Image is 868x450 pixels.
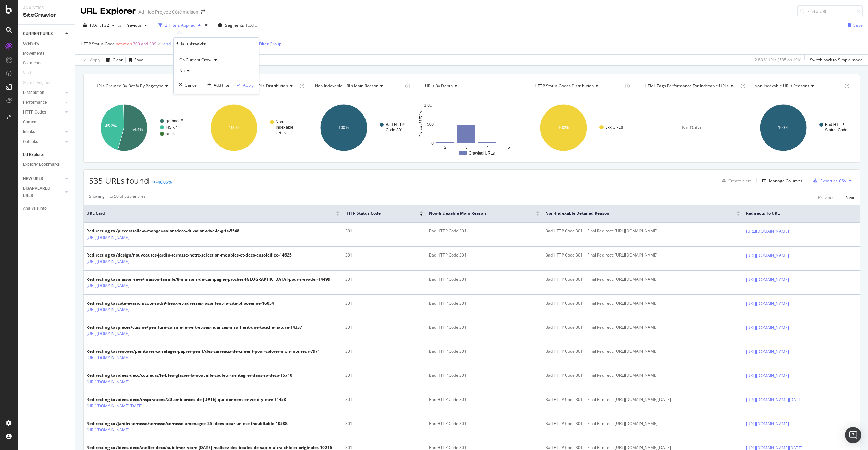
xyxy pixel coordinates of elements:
a: Search Engines [23,79,58,86]
h4: URLs by Depth [423,81,519,91]
svg: A chart. [418,98,525,157]
div: Ad-Hoc Project: Côté maison [138,8,198,15]
span: URLs Crawled By Botify By pagetype [95,83,163,89]
text: Code 301 [386,128,403,132]
text: 100% [338,125,349,130]
a: [URL][DOMAIN_NAME] [746,276,789,283]
div: Cancel [185,82,198,88]
div: Save [853,22,863,28]
text: 1,0… [424,103,434,108]
div: Bad HTTP Code 301 [429,372,539,379]
div: Redirecting to /pieces/cuisine/peinture-cuisine-le-vert-et-ses-nuances-insufflent-une-touche-natu... [86,324,302,330]
a: Outlinks [23,138,63,145]
text: URLs [276,130,286,135]
text: 0 [431,141,434,146]
a: [URL][DOMAIN_NAME] [746,348,789,355]
a: NEW URLS [23,175,63,182]
text: HSR/* [166,125,177,130]
div: Bad HTTP Code 301 | Final Redirect: [URL][DOMAIN_NAME] [545,348,740,354]
h4: URLs Crawled By Botify By pagetype [94,81,189,91]
a: [URL][DOMAIN_NAME] [746,421,789,427]
a: [URL][DOMAIN_NAME] [746,228,789,235]
div: and [163,41,171,47]
div: Explorer Bookmarks [23,161,60,168]
div: Bad HTTP Code 301 | Final Redirect: [URL][DOMAIN_NAME] [545,300,740,306]
text: 100% [778,125,788,130]
div: Add filter [214,82,231,88]
div: Bad HTTP Code 301 [429,348,539,354]
a: Performance [23,99,63,106]
div: Redirecting to /idees-deco/couleurs/le-bleu-glacier-la-nouvelle-couleur-a-integrer-dans-sa-deco-1... [86,372,292,379]
div: Redirecting to /cote-evasion/cote-sud/9-lieux-et-adresses-racontent-la-cite-phoceenne-16054 [86,300,274,306]
a: HTTP Codes [23,109,63,116]
div: Redirecting to /pieces/salle-a-manger-salon/deco-du-salon-vive-le-gris-5548 [86,228,239,234]
div: Redirecting to /idees-deco/inspirations/20-ambiances-de-[DATE]-qui-donnent-envie-d-y-etre-11458 [86,396,286,403]
span: 300 and 399 [133,39,156,49]
a: Movements [23,50,70,57]
div: 301 [345,252,423,258]
svg: A chart. [89,98,195,157]
a: Segments [23,60,70,67]
text: 2 [444,145,446,150]
span: URL Card [86,210,334,217]
button: Save [126,55,143,65]
div: Open Intercom Messenger [845,427,861,443]
div: Segments [23,60,41,67]
a: Url Explorer [23,151,70,158]
button: Add filter [204,82,231,88]
div: Performance [23,99,47,106]
span: HTTP Status Code [345,210,410,217]
div: times [203,22,209,29]
div: Redirecting to /design/nouveautes-jardin-terrasse-notre-selection-meubles-et-deco-ensoleillee-14625 [86,252,292,258]
div: Bad HTTP Code 301 [429,396,539,403]
text: 100% [229,125,239,130]
button: Switch back to Simple mode [807,55,863,65]
div: 301 [345,372,423,379]
a: [URL][DOMAIN_NAME][DATE] [746,396,802,403]
div: 301 [345,421,423,427]
text: Indexable [276,125,293,130]
div: Content [23,119,38,126]
span: HTTP Status Codes Distribution [535,83,594,89]
span: Previous [123,22,142,28]
text: 5 [508,145,510,150]
div: 301 [345,396,423,403]
button: [DATE] #2 [81,20,117,31]
span: Indexable / Non-Indexable URLs distribution [205,83,288,89]
svg: A chart. [199,98,305,157]
div: DISAPPEARED URLS [23,185,57,199]
button: Apply [234,82,254,88]
div: 301 [345,228,423,234]
a: DISAPPEARED URLS [23,185,63,199]
a: Analysis Info [23,205,70,212]
div: Search Engines [23,79,51,86]
div: A chart. [528,98,635,157]
a: [URL][DOMAIN_NAME] [746,252,789,259]
text: Crawled URLs [469,151,495,156]
span: On Current Crawl [179,57,212,63]
div: Movements [23,50,44,57]
div: 301 [345,348,423,354]
span: 535 URLs found [89,175,149,186]
span: Redirects to URL [746,210,847,217]
div: Switch back to Simple mode [810,57,863,63]
div: Distribution [23,89,44,96]
a: [URL][DOMAIN_NAME][DATE] [86,403,143,409]
div: Analytics [23,5,70,11]
div: 2 Filters Applied [165,22,195,28]
h4: Non-Indexable URLs Reasons [753,81,843,91]
a: [URL][DOMAIN_NAME] [86,282,130,289]
div: Bad HTTP Code 301 [429,421,539,427]
div: Bad HTTP Code 301 [429,276,539,282]
button: Clear [103,55,123,65]
a: CURRENT URLS [23,30,63,37]
text: 500 [427,122,434,127]
div: Bad HTTP Code 301 | Final Redirect: [URL][DOMAIN_NAME][DATE] [545,396,740,403]
text: 100% [558,125,569,130]
text: garbage/* [166,119,183,123]
button: Cancel [176,82,198,88]
h4: HTML Tags Performance for Indexable URLs [643,81,739,91]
